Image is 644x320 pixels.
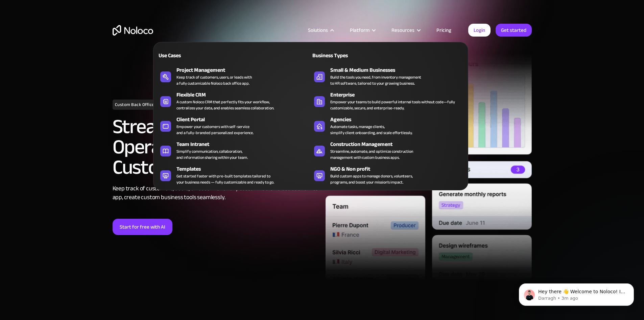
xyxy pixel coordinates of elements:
[176,91,314,99] div: Flexible CRM
[300,26,341,35] div: Solutions
[311,65,464,88] a: Small & Medium BusinessesBuild the tools you need, from inventory managementto HR software, tailo...
[311,139,464,162] a: Construction ManagementStreamline, automate, and optimize constructionmanagement with custom busi...
[157,65,311,88] a: Project ManagementKeep track of customers, users, or leads witha fully customizable Noloco back o...
[330,74,421,86] div: Build the tools you need, from inventory management to HR software, tailored to your growing busi...
[176,173,274,185] div: Get started faster with pre-built templates tailored to your business needs — fully customizable ...
[176,124,254,136] div: Empower your customers with self-service and a fully-branded personalized experience.
[311,51,385,60] div: Business Types
[157,114,311,137] a: Client PortalEmpower your customers with self-serviceand a fully-branded personalized experience.
[157,164,311,187] a: TemplatesGet started faster with pre-built templates tailored toyour business needs — fully custo...
[176,148,248,161] div: Simplify communication, collaboration, and information sharing within your team.
[153,33,468,190] nav: Solutions
[330,173,413,185] div: Build custom apps to manage donors, volunteers, programs, and boost your mission’s impact.
[391,26,414,35] div: Resources
[330,140,468,148] div: Construction Management
[157,47,311,63] a: Use Cases
[496,24,532,37] a: Get started
[308,26,328,35] div: Solutions
[311,47,464,63] a: Business Types
[176,74,252,86] div: Keep track of customers, users, or leads with a fully customizable Noloco back office app.
[330,91,468,99] div: Enterprise
[113,219,172,235] a: Start for free with AI
[176,66,314,74] div: Project Management
[157,89,311,112] a: Flexible CRMA custom Noloco CRM that perfectly fits your workflow,centralizes your data, and enab...
[330,99,461,111] div: Empower your teams to build powerful internal tools without code—fully customizable, secure, and ...
[157,51,231,60] div: Use Cases
[330,148,413,161] div: Streamline, automate, and optimize construction management with custom business apps.
[330,124,412,136] div: Automate tasks, manage clients, simplify client onboarding, and scale effortlessly.
[157,139,311,162] a: Team IntranetSimplify communication, collaboration,and information sharing within your team.
[113,116,319,177] h2: Streamline Business Operations with a Custom Back Office App
[311,114,464,137] a: AgenciesAutomate tasks, manage clients,simplify client onboarding, and scale effortlessly.
[428,26,460,35] a: Pricing
[176,115,314,124] div: Client Portal
[176,140,314,148] div: Team Intranet
[176,165,314,173] div: Templates
[468,24,491,37] a: Login
[341,26,383,35] div: Platform
[176,99,274,111] div: A custom Noloco CRM that perfectly fits your workflow, centralizes your data, and enables seamles...
[113,25,153,36] a: home
[330,165,468,173] div: NGO & Non profit
[509,269,644,317] iframe: Intercom notifications message
[113,100,182,110] h1: Custom Back Office App Builder
[113,184,319,202] div: Keep track of customers, users, or leads with a fully customizable Noloco back office app, create...
[311,89,464,112] a: EnterpriseEmpower your teams to build powerful internal tools without code—fully customizable, se...
[350,26,369,35] div: Platform
[311,164,464,187] a: NGO & Non profitBuild custom apps to manage donors, volunteers,programs, and boost your mission’s...
[330,115,468,124] div: Agencies
[330,66,468,74] div: Small & Medium Businesses
[383,26,428,35] div: Resources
